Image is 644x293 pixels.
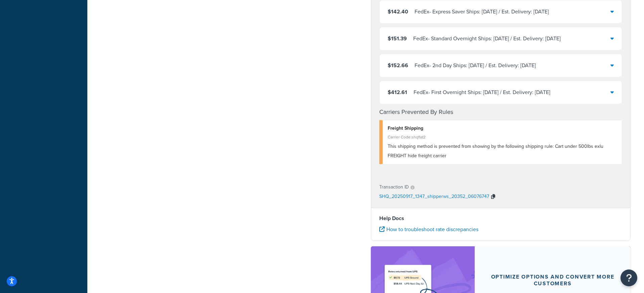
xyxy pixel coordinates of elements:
[379,225,478,233] a: How to troubleshoot rate discrepancies
[388,124,617,133] div: Freight Shipping
[388,61,408,69] span: $152.66
[388,88,407,96] span: $412.61
[388,35,407,42] span: $151.39
[388,8,408,15] span: $142.40
[379,182,409,192] p: Transaction ID
[415,61,536,70] div: FedEx - 2nd Day Ships: [DATE] / Est. Delivery: [DATE]
[379,214,622,222] h4: Help Docs
[491,274,614,287] div: Optimize options and convert more customers
[413,34,561,43] div: FedEx - Standard Overnight Ships: [DATE] / Est. Delivery: [DATE]
[388,143,603,159] span: This shipping method is prevented from showing by the following shipping rule: Cart under 500lbs ...
[388,132,617,142] div: Carrier Code: shqflat2
[379,192,489,202] p: SHQ_20250917_1347_shipperws_20352_06076747
[414,88,550,97] div: FedEx - First Overnight Ships: [DATE] / Est. Delivery: [DATE]
[379,108,622,117] h4: Carriers Prevented By Rules
[620,269,637,286] button: Open Resource Center
[415,7,549,16] div: FedEx - Express Saver Ships: [DATE] / Est. Delivery: [DATE]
